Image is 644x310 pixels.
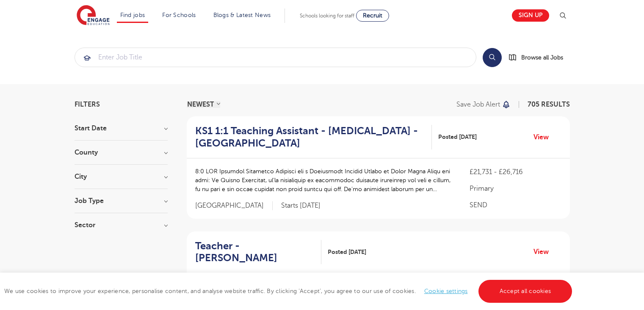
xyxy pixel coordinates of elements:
span: 705 RESULTS [528,101,570,108]
a: Find jobs [120,12,145,18]
h2: KS1 1:1 Teaching Assistant - [MEDICAL_DATA] - [GEOGRAPHIC_DATA] [195,125,425,149]
a: Browse all Jobs [509,53,570,62]
a: Accept all cookies [478,280,572,303]
span: Posted [DATE] [328,248,366,256]
a: Teacher - [PERSON_NAME] [195,240,322,265]
span: Browse all Jobs [521,53,563,62]
h3: Job Type [75,197,168,204]
h3: City [75,173,168,180]
p: Save job alert [456,101,500,108]
p: SEND [470,200,561,210]
p: Starts [DATE] [281,201,321,210]
a: Sign up [512,9,549,22]
input: Submit [75,48,476,67]
a: Blogs & Latest News [213,12,271,18]
p: £21,731 - £26,716 [470,167,561,177]
a: View [533,132,555,143]
a: KS1 1:1 Teaching Assistant - [MEDICAL_DATA] - [GEOGRAPHIC_DATA] [195,125,432,149]
a: For Schools [162,12,196,18]
h2: Teacher - [PERSON_NAME] [195,240,315,265]
img: Engage Education [77,5,110,26]
span: Filters [75,101,100,108]
div: Submit [75,48,476,67]
h3: County [75,149,168,156]
p: 8:0 LOR Ipsumdol Sitametco Adipisci eli s Doeiusmodt Incidid Utlabo et Dolor Magna Aliqu eni admi... [195,167,453,194]
p: Primary [470,183,561,194]
span: Recruit [363,12,382,19]
button: Save job alert [456,101,511,108]
span: We use cookies to improve your experience, personalise content, and analyse website traffic. By c... [4,288,574,294]
a: Recruit [356,10,389,22]
span: Posted [DATE] [438,132,477,141]
a: View [533,246,555,257]
button: Search [483,48,502,67]
h3: Sector [75,222,168,228]
a: Cookie settings [424,288,468,294]
h3: Start Date [75,125,168,132]
span: [GEOGRAPHIC_DATA] [195,201,273,210]
span: Schools looking for staff [300,13,354,19]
